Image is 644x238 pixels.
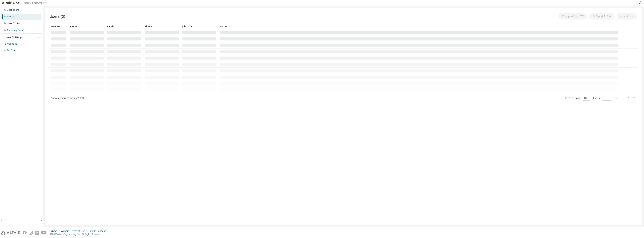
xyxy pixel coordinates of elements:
[41,231,47,235] img: youtube.svg
[584,97,589,100] button: 10
[89,230,108,233] div: Cookie Consent
[35,231,39,235] img: linkedin.svg
[51,96,84,100] span: Showing entries 1 through 10 of 0
[565,96,590,101] span: Items per page
[7,49,16,52] div: On Prem
[50,230,61,233] div: Privacy
[49,14,65,19] span: Users (0)
[182,23,216,29] div: Job Title
[51,23,67,29] div: MDH ID
[29,231,33,235] img: instagram.svg
[7,22,20,25] div: User Profile
[616,13,637,19] button: Add User
[145,23,179,29] div: Phone
[70,23,104,29] div: Name
[7,15,14,18] div: Users
[7,29,25,32] div: Company Profile
[107,23,142,29] div: Email
[2,36,22,39] div: License Settings
[219,23,618,29] div: Status
[1,231,20,235] img: altair_logo.svg
[558,13,587,19] button: Import From CSV
[589,13,614,19] button: Export To CSV
[2,1,49,5] img: Altair One
[593,96,611,101] span: Page n.
[23,231,27,235] img: facebook.svg
[50,233,108,236] p: © 2025 Altair Engineering, Inc. All Rights Reserved.
[7,42,17,45] div: Managed
[7,8,19,11] div: Dashboard
[61,230,89,233] div: Website Terms of Use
